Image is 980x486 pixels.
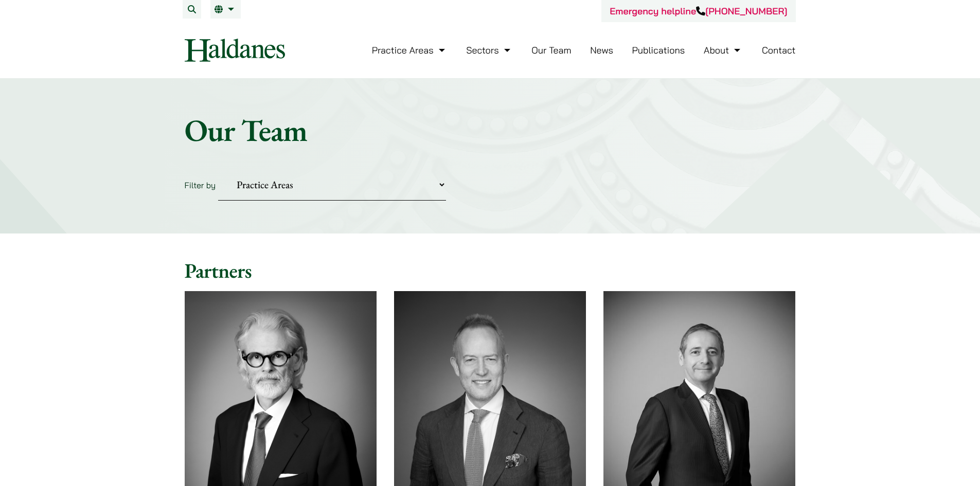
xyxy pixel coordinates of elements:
[185,39,285,62] img: Logo of Haldanes
[185,258,796,283] h2: Partners
[704,44,743,56] a: About
[531,44,571,56] a: Our Team
[372,44,448,56] a: Practice Areas
[215,5,237,13] a: EN
[762,44,796,56] a: Contact
[590,44,613,56] a: News
[185,180,216,190] label: Filter by
[632,44,685,56] a: Publications
[466,44,512,56] a: Sectors
[610,5,787,17] a: Emergency helpline[PHONE_NUMBER]
[185,112,796,149] h1: Our Team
